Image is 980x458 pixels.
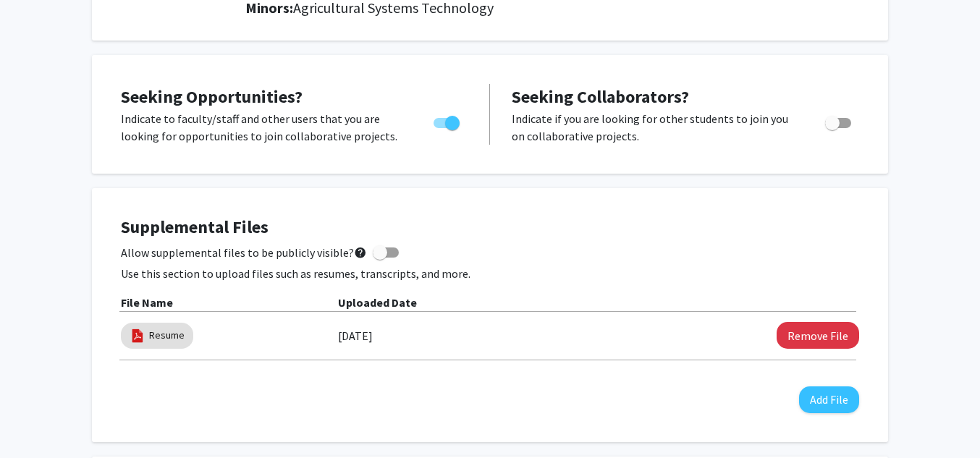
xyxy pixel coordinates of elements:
div: Toggle [819,110,859,132]
h4: Supplemental Files [121,217,859,238]
img: pdf_icon.png [130,328,145,344]
span: Seeking Opportunities? [121,85,303,108]
button: Add File [799,386,859,413]
mat-icon: help [354,244,367,261]
label: [DATE] [338,323,373,348]
iframe: Chat [11,393,62,447]
p: Indicate to faculty/staff and other users that you are looking for opportunities to join collabor... [121,110,406,145]
p: Indicate if you are looking for other students to join you on collaborative projects. [512,110,798,145]
b: File Name [121,295,173,310]
b: Uploaded Date [338,295,417,310]
span: Allow supplemental files to be publicly visible? [121,244,367,261]
button: Remove Resume File [777,322,859,349]
a: Resume [149,328,185,343]
span: Seeking Collaborators? [512,85,689,108]
div: Toggle [428,110,468,132]
p: Use this section to upload files such as resumes, transcripts, and more. [121,265,859,282]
